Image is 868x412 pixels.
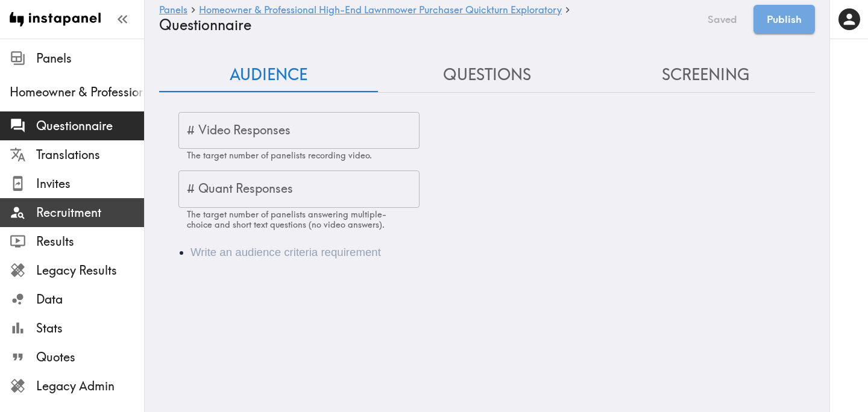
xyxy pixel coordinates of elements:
div: Questionnaire Audience/Questions/Screening Tab Navigation [159,58,815,92]
span: Stats [36,320,144,337]
a: Panels [159,5,187,16]
button: Audience [159,58,378,92]
span: Recruitment [36,204,144,221]
span: Panels [36,50,144,67]
a: Homeowner & Professional High-End Lawnmower Purchaser Quickturn Exploratory [199,5,562,16]
span: Quotes [36,349,144,366]
span: The target number of panelists recording video. [187,150,372,161]
span: Invites [36,175,144,192]
span: Questionnaire [36,117,144,134]
div: Audience [159,229,815,275]
button: Publish [753,5,815,34]
span: Legacy Results [36,262,144,279]
span: The target number of panelists answering multiple-choice and short text questions (no video answe... [187,209,386,230]
span: Results [36,233,144,250]
h4: Questionnaire [159,16,691,34]
button: Screening [596,58,815,92]
button: Questions [378,58,597,92]
span: Homeowner & Professional High-End Lawnmower Purchaser Quickturn Exploratory [10,84,144,101]
span: Translations [36,146,144,163]
span: Legacy Admin [36,378,144,395]
span: Data [36,291,144,308]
